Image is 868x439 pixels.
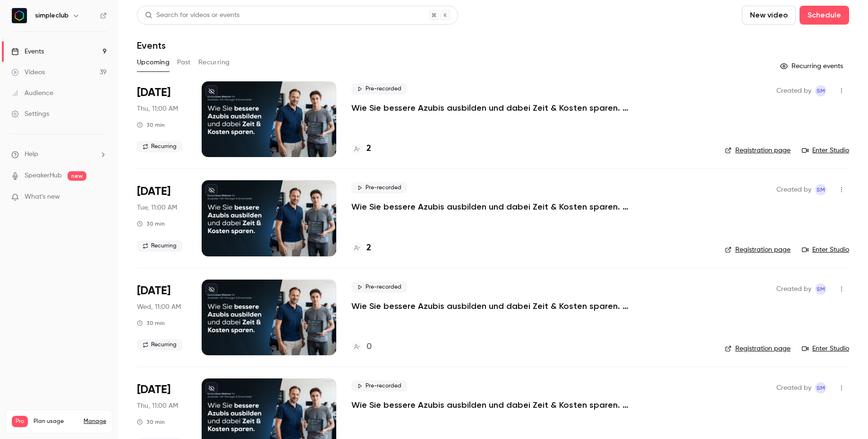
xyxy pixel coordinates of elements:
span: sM [817,382,825,394]
span: Tue, 11:00 AM [137,203,177,212]
span: [DATE] [137,283,170,299]
span: Help [25,149,38,159]
span: simpleclub Marketing [815,283,826,295]
a: Enter Studio [802,245,849,255]
h4: 2 [366,142,371,155]
div: Videos [11,68,45,77]
span: Recurring [137,240,182,252]
a: Wie Sie bessere Azubis ausbilden und dabei Zeit & Kosten sparen. (Dienstag, 11:00 Uhr) [351,201,635,212]
span: Pre-recorded [351,182,407,193]
span: Created by [776,85,811,97]
a: 2 [351,242,371,255]
span: Pre-recorded [351,83,407,95]
div: Settings [11,109,49,119]
div: Audience [11,88,53,98]
a: Enter Studio [802,146,849,155]
span: new [68,171,86,181]
button: Recurring events [776,59,849,74]
a: SpeakerHub [25,171,62,181]
img: simpleclub [12,8,27,23]
li: help-dropdown-opener [11,149,107,159]
span: [DATE] [137,85,170,100]
a: 0 [351,341,372,353]
button: Upcoming [137,55,170,70]
div: Events [11,47,44,56]
div: 30 min [137,121,165,129]
div: 30 min [137,220,165,228]
a: 2 [351,142,371,155]
span: Wed, 11:00 AM [137,302,181,312]
span: sM [817,184,825,195]
a: Wie Sie bessere Azubis ausbilden und dabei Zeit & Kosten sparen. (Mittwoch, 11:00 Uhr) [351,300,635,312]
div: 30 min [137,418,165,426]
span: Thu, 11:00 AM [137,104,178,114]
span: Pro [12,416,28,427]
span: [DATE] [137,382,170,397]
a: Registration page [725,245,791,255]
span: sM [817,283,825,295]
h4: 2 [366,242,371,255]
h1: Events [137,40,166,51]
span: sM [817,85,825,97]
button: Schedule [800,6,849,25]
span: What's new [25,192,60,202]
span: Thu, 11:00 AM [137,401,178,411]
button: Recurring [198,55,230,70]
span: simpleclub Marketing [815,382,826,394]
div: Aug 14 Thu, 11:00 AM (Europe/Berlin) [137,81,187,157]
h6: simpleclub [35,11,68,20]
a: Wie Sie bessere Azubis ausbilden und dabei Zeit & Kosten sparen. (Donnerstag, 11:00 Uhr) [351,399,635,411]
iframe: Noticeable Trigger [95,193,107,202]
span: simpleclub Marketing [815,184,826,195]
a: Enter Studio [802,344,849,353]
span: [DATE] [137,184,170,199]
button: New video [742,6,796,25]
a: Wie Sie bessere Azubis ausbilden und dabei Zeit & Kosten sparen. (Donnerstag, 11:00 Uhr) [351,102,635,114]
span: Pre-recorded [351,380,407,392]
h4: 0 [366,341,372,353]
span: simpleclub Marketing [815,85,826,97]
span: Recurring [137,339,182,351]
div: 30 min [137,319,165,327]
span: Plan usage [34,418,78,425]
span: Pre-recorded [351,281,407,293]
span: Created by [776,382,811,394]
button: Past [177,55,191,70]
a: Registration page [725,344,791,353]
div: Search for videos or events [145,10,239,20]
span: Recurring [137,141,182,152]
a: Registration page [725,146,791,155]
div: Aug 19 Tue, 11:00 AM (Europe/Berlin) [137,180,187,256]
span: Created by [776,283,811,295]
span: Created by [776,184,811,195]
div: Aug 20 Wed, 11:00 AM (Europe/Berlin) [137,280,187,355]
a: Manage [84,418,106,425]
